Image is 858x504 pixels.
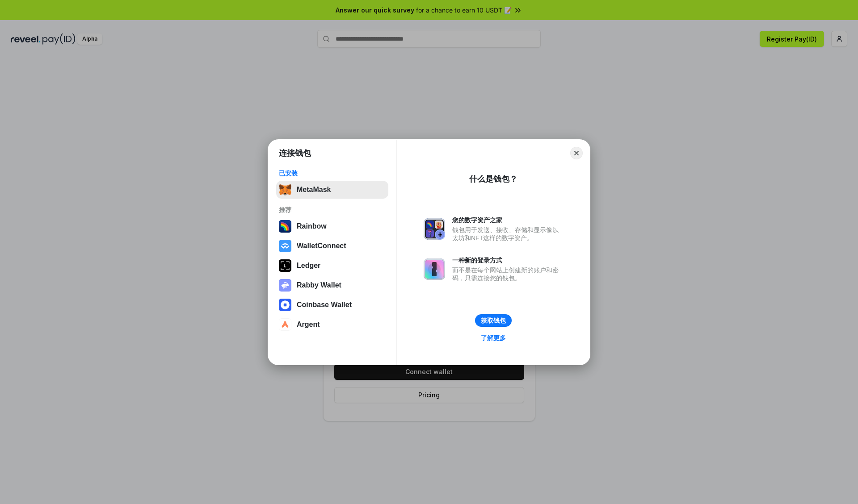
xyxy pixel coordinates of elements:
[297,242,346,250] div: WalletConnect
[452,256,563,264] div: 一种新的登录方式
[279,148,311,158] h1: 连接钱包
[481,317,506,325] div: 获取钱包
[276,181,388,199] button: MetaMask
[276,257,388,275] button: Ledger
[279,169,386,177] div: 已安装
[475,332,511,344] a: 了解更多
[297,186,331,194] div: MetaMask
[276,276,388,294] button: Rabby Wallet
[279,240,291,252] img: svg+xml,%3Csvg%20width%3D%2228%22%20height%3D%2228%22%20viewBox%3D%220%200%2028%2028%22%20fill%3D...
[297,222,327,230] div: Rainbow
[475,314,512,327] button: 获取钱包
[276,316,388,333] button: Argent
[279,220,291,233] img: svg+xml,%3Csvg%20width%3D%22120%22%20height%3D%22120%22%20viewBox%3D%220%200%20120%20120%22%20fil...
[279,183,291,196] img: svg+xml,%3Csvg%20fill%3D%22none%22%20height%3D%2233%22%20viewBox%3D%220%200%2035%2033%22%20width%...
[279,259,291,272] img: svg+xml,%3Csvg%20xmlns%3D%22http%3A%2F%2Fwww.w3.org%2F2000%2Fsvg%22%20width%3D%2228%22%20height%3...
[570,147,583,159] button: Close
[297,262,320,270] div: Ledger
[276,296,388,314] button: Coinbase Wallet
[279,206,386,214] div: 推荐
[424,218,445,240] img: svg+xml,%3Csvg%20xmlns%3D%22http%3A%2F%2Fwww.w3.org%2F2000%2Fsvg%22%20fill%3D%22none%22%20viewBox...
[279,318,291,331] img: svg+xml,%3Csvg%20width%3D%2228%22%20height%3D%2228%22%20viewBox%3D%220%200%2028%2028%22%20fill%3D...
[469,174,517,184] div: 什么是钱包？
[276,237,388,255] button: WalletConnect
[297,301,352,309] div: Coinbase Wallet
[297,281,341,289] div: Rabby Wallet
[279,279,291,292] img: svg+xml,%3Csvg%20xmlns%3D%22http%3A%2F%2Fwww.w3.org%2F2000%2Fsvg%22%20fill%3D%22none%22%20viewBox...
[276,217,388,235] button: Rainbow
[481,334,506,342] div: 了解更多
[452,266,563,282] div: 而不是在每个网站上创建新的账户和密码，只需连接您的钱包。
[297,321,320,329] div: Argent
[452,216,563,224] div: 您的数字资产之家
[452,226,563,242] div: 钱包用于发送、接收、存储和显示像以太坊和NFT这样的数字资产。
[424,258,445,280] img: svg+xml,%3Csvg%20xmlns%3D%22http%3A%2F%2Fwww.w3.org%2F2000%2Fsvg%22%20fill%3D%22none%22%20viewBox...
[279,299,291,311] img: svg+xml,%3Csvg%20width%3D%2228%22%20height%3D%2228%22%20viewBox%3D%220%200%2028%2028%22%20fill%3D...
